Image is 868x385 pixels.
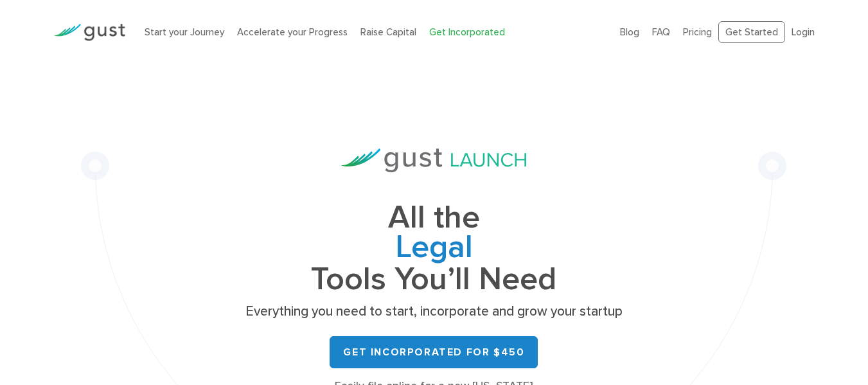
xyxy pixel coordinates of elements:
a: Accelerate your Progress [237,26,348,38]
h1: All the Tools You’ll Need [241,203,626,294]
a: Login [792,26,815,38]
a: Blog [620,26,639,38]
a: Get Incorporated for $450 [330,336,538,368]
a: Start your Journey [145,26,224,38]
a: Raise Capital [360,26,416,38]
span: Legal [241,233,626,265]
a: Pricing [683,26,712,38]
a: Get Incorporated [429,26,505,38]
img: Gust Logo [53,24,125,41]
a: FAQ [652,26,670,38]
p: Everything you need to start, incorporate and grow your startup [241,303,626,321]
a: Get Started [718,21,785,44]
img: Gust Launch Logo [341,148,526,172]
